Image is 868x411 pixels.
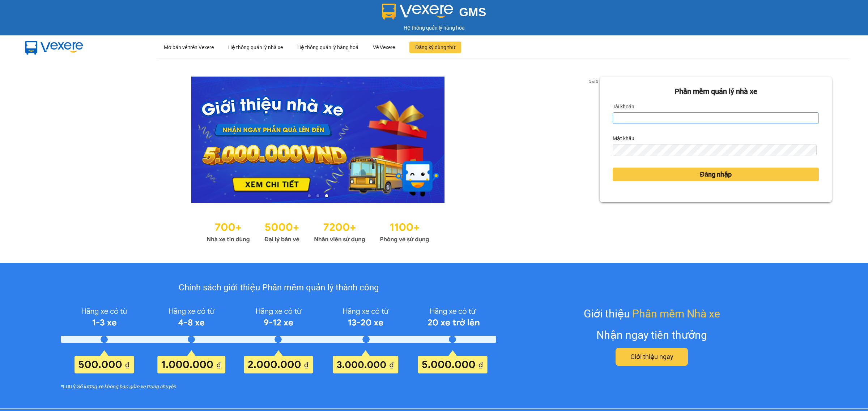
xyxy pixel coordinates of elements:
span: Phần mềm Nhà xe [632,305,720,322]
img: logo 2 [382,4,454,20]
div: Nhận ngay tiền thưởng [596,326,707,343]
li: slide item 2 [316,194,319,197]
div: Hệ thống quản lý nhà xe [228,36,283,59]
div: *Lưu ý: [61,382,496,390]
label: Mật khẩu [613,133,634,144]
div: Về Vexere [373,36,395,59]
div: Chính sách giới thiệu Phần mềm quản lý thành công [61,281,496,295]
button: previous slide / item [36,77,46,203]
button: Giới thiệu ngay [616,348,688,366]
img: Statistics.png [207,217,429,245]
label: Tài khoản [613,101,634,112]
span: GMS [459,5,486,19]
button: Đăng nhập [613,168,819,181]
div: Phần mềm quản lý nhà xe [613,86,819,97]
div: Hệ thống quản lý hàng hoá [297,36,358,59]
button: next slide / item [590,77,600,203]
span: Giới thiệu ngay [630,352,673,362]
li: slide item 1 [308,194,311,197]
li: slide item 3 [325,194,328,197]
a: GMS [382,11,486,17]
span: Đăng nhập [700,169,732,179]
img: policy-intruduce-detail.png [61,304,496,373]
div: Hệ thống quản lý hàng hóa [2,24,866,32]
button: Đăng ký dùng thử [409,42,461,53]
p: 3 of 3 [587,77,600,86]
img: mbUUG5Q.png [18,35,90,59]
input: Tài khoản [613,112,819,124]
input: Mật khẩu [613,144,817,156]
span: Đăng ký dùng thử [415,43,455,51]
div: Giới thiệu [584,305,720,322]
div: Mở bán vé trên Vexere [164,36,214,59]
i: Số lượng xe không bao gồm xe trung chuyển [77,382,176,390]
